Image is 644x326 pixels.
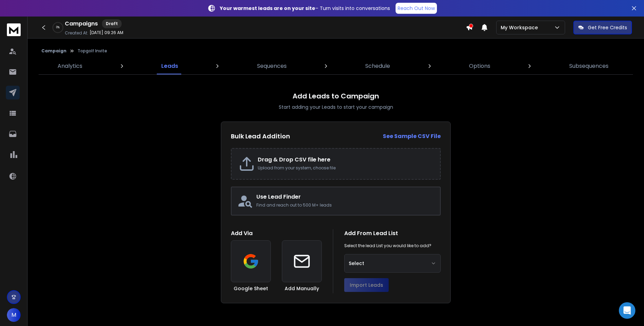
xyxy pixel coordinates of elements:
[7,23,21,36] img: logo
[469,62,490,70] p: Options
[257,62,287,70] p: Sequences
[501,24,541,31] p: My Workspace
[365,62,390,70] p: Schedule
[231,132,290,141] h2: Bulk Lead Addition
[58,62,82,70] p: Analytics
[361,58,394,74] a: Schedule
[56,25,60,30] p: 0 %
[78,48,107,54] p: Topgolf Invite
[383,132,441,140] strong: See Sample CSV File
[220,5,315,12] strong: Your warmest leads are on your site
[231,229,322,238] h1: Add Via
[220,5,390,12] p: – Turn visits into conversations
[588,24,627,31] p: Get Free Credits
[234,285,268,292] h3: Google Sheet
[344,243,431,249] p: Select the lead List you would like to add?
[90,30,123,35] p: [DATE] 09:26 AM
[573,21,632,34] button: Get Free Credits
[53,58,86,74] a: Analytics
[279,104,393,111] p: Start adding your Leads to start your campaign
[285,285,319,292] h3: Add Manually
[349,260,364,267] span: Select
[258,165,433,171] p: Upload from your system, choose file
[396,3,437,14] a: Reach Out Now
[258,156,433,164] h2: Drag & Drop CSV file here
[465,58,494,74] a: Options
[293,91,379,101] h1: Add Leads to Campaign
[398,5,435,12] p: Reach Out Now
[157,58,182,74] a: Leads
[253,58,291,74] a: Sequences
[569,62,609,70] p: Subsequences
[344,229,441,238] h1: Add From Lead List
[161,62,178,70] p: Leads
[619,302,635,319] div: Open Intercom Messenger
[256,193,435,201] h2: Use Lead Finder
[41,48,67,54] button: Campaign
[65,20,98,28] h1: Campaigns
[256,202,435,208] p: Find and reach out to 500 M+ leads
[565,58,613,74] a: Subsequences
[65,30,88,36] p: Created At:
[383,132,441,140] a: See Sample CSV File
[7,308,21,322] button: M
[102,19,122,28] div: Draft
